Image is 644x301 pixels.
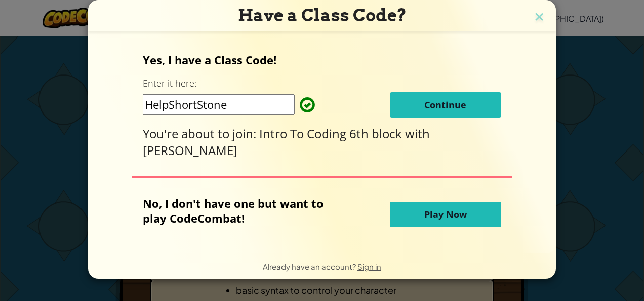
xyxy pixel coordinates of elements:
[143,77,196,90] label: Enter it here:
[424,99,466,111] span: Continue
[143,125,259,142] span: You're about to join:
[390,92,501,118] button: Continue
[143,142,237,159] span: [PERSON_NAME]
[263,261,357,271] span: Already have an account?
[259,125,405,142] span: Intro To Coding 6th block
[390,202,501,227] button: Play Now
[238,5,407,25] span: Have a Class Code?
[533,10,546,25] img: close icon
[424,208,467,220] span: Play Now
[405,125,430,142] span: with
[357,261,381,271] a: Sign in
[143,52,501,67] p: Yes, I have a Class Code!
[143,196,339,226] p: No, I don't have one but want to play CodeCombat!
